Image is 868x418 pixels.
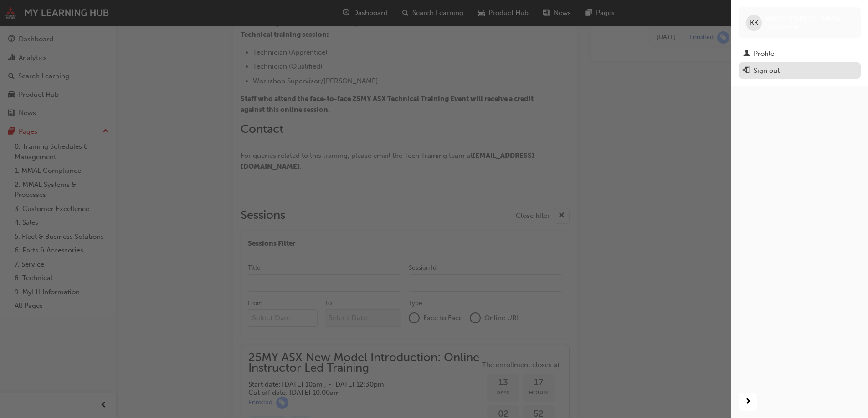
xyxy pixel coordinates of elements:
button: Sign out [739,62,861,79]
div: Profile [754,49,774,59]
span: man-icon [743,50,750,58]
span: 0005248987 [765,23,803,31]
div: Sign out [754,65,780,76]
a: Profile [739,45,861,62]
span: next-icon [745,396,751,408]
span: exit-icon [743,67,750,75]
span: KK [750,18,758,28]
span: KINGSI [PERSON_NAME] [765,15,843,23]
